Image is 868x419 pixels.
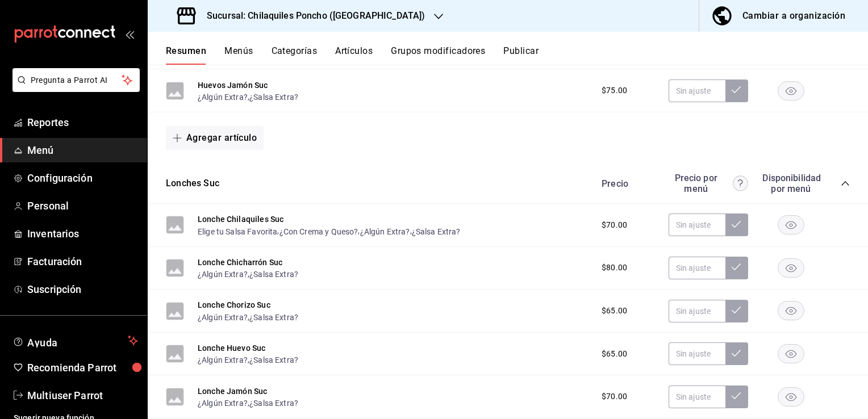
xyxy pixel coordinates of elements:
button: Lonche Chicharrón Suc [198,257,282,268]
span: Suscripción [27,282,138,297]
span: Multiuser Parrot [27,388,138,403]
button: Agregar artículo [166,126,264,150]
span: $70.00 [602,219,627,231]
button: Huevos Jamón Suc [198,79,268,91]
div: , , , [198,225,461,237]
button: ¿Algún Extra? [198,269,248,280]
span: $75.00 [602,85,627,97]
span: $65.00 [602,348,627,360]
input: Sin ajuste [669,386,725,408]
span: $80.00 [602,262,627,274]
button: ¿Salsa Extra? [249,269,298,280]
div: Precio [590,178,663,189]
span: $65.00 [602,305,627,317]
div: , [198,268,298,280]
input: Sin ajuste [669,213,725,236]
button: collapse-category-row [841,179,850,188]
div: , [198,397,298,409]
button: ¿Salsa Extra? [249,91,298,103]
span: Inventarios [27,226,138,241]
button: Publicar [503,45,539,65]
span: Facturación [27,254,138,269]
span: Recomienda Parrot [27,360,138,375]
span: Configuración [27,170,138,186]
button: Categorías [272,45,318,65]
span: Ayuda [27,334,123,347]
button: ¿Algún Extra? [198,354,248,366]
button: ¿Salsa Extra? [249,354,298,366]
button: Menús [224,45,253,65]
div: Precio por menú [669,173,748,194]
span: Reportes [27,115,138,130]
h3: Sucursal: Chilaquiles Poncho ([GEOGRAPHIC_DATA]) [198,9,425,23]
button: Resumen [166,45,206,65]
a: Pregunta a Parrot AI [8,82,140,94]
div: , [198,311,298,323]
div: , [198,91,298,103]
button: Lonche Chilaquiles Suc [198,213,283,225]
div: navigation tabs [166,45,868,65]
button: ¿Salsa Extra? [249,312,298,323]
button: ¿Algún Extra? [198,397,248,409]
input: Sin ajuste [669,300,725,322]
button: Pregunta a Parrot AI [12,68,140,92]
button: ¿Algún Extra? [198,312,248,323]
button: Lonche Huevo Suc [198,342,265,354]
button: ¿Algún Extra? [198,91,248,103]
input: Sin ajuste [669,79,725,102]
button: ¿Con Crema y Queso? [279,226,358,237]
div: Disponibilidad por menú [762,173,819,194]
button: Artículos [335,45,373,65]
div: , [198,354,298,366]
button: ¿Algún Extra? [360,226,410,237]
button: ¿Salsa Extra? [249,397,298,409]
button: Grupos modificadores [391,45,485,65]
input: Sin ajuste [669,342,725,365]
button: open_drawer_menu [125,30,134,39]
span: Pregunta a Parrot AI [31,74,122,86]
button: Lonches Suc [166,177,219,190]
span: $70.00 [602,391,627,403]
input: Sin ajuste [669,257,725,279]
button: Lonche Chorizo Suc [198,299,270,311]
div: Cambiar a organización [742,8,845,24]
span: Menú [27,143,138,158]
span: Personal [27,198,138,213]
button: Elige tu Salsa Favorita [198,226,277,237]
button: ¿Salsa Extra? [412,226,461,237]
button: Lonche Jamón Suc [198,386,267,397]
